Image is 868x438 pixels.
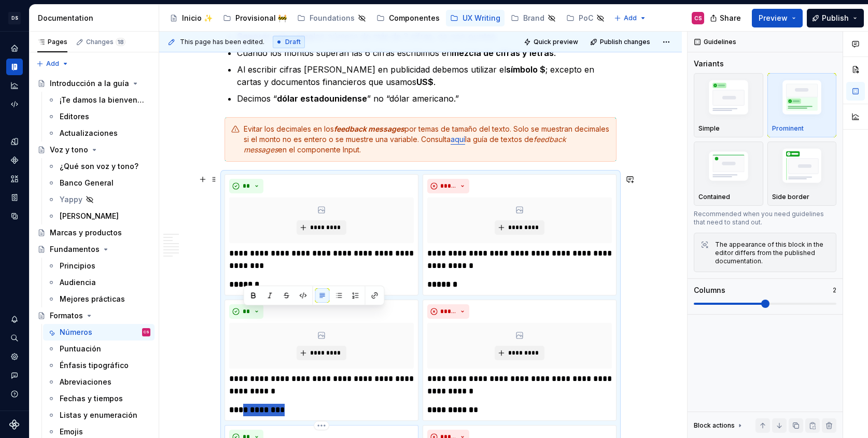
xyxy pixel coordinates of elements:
[60,111,89,122] div: Editores
[60,377,111,387] div: Abreviaciones
[237,63,617,88] p: Al escribir cifras [PERSON_NAME] en publicidad debemos utilizar el ; excepto en cartas y document...
[587,35,655,49] button: Publish changes
[8,12,21,24] div: DS
[759,13,788,23] span: Preview
[60,294,125,304] div: Mejores prácticas
[50,145,88,155] div: Voz y tono
[33,56,72,71] button: Add
[2,7,27,29] button: DS
[372,10,444,26] a: Componentes
[182,13,213,23] div: Inicio ✨
[694,142,763,206] button: placeholderContained
[833,286,836,294] p: 2
[772,124,804,133] p: Prominent
[43,158,155,175] a: ¿Qué son voz y tono?
[452,48,554,58] strong: mezcla de cifras y letras
[43,341,155,357] a: Puntuación
[60,261,95,271] div: Principios
[244,135,568,154] em: feedback messages
[694,421,735,430] div: Block actions
[6,77,23,94] a: Analytics
[807,9,864,27] button: Publish
[43,92,155,108] a: ¡Te damos la bienvenida! 🚀
[116,38,125,46] span: 18
[60,194,82,205] div: Yappy
[43,108,155,125] a: Editores
[698,77,759,122] img: placeholder
[6,171,23,187] div: Assets
[43,324,155,341] a: NúmerosCS
[293,10,370,26] a: Foundations
[60,161,138,172] div: ¿Qué son voz y tono?
[6,208,23,224] a: Data sources
[6,59,23,75] a: Documentation
[6,367,23,384] button: Contact support
[33,241,155,258] a: Fundamentos
[37,38,67,46] div: Pages
[43,390,155,407] a: Fechas y tiempos
[237,47,617,59] p: Cuando los montos superan las 6 cifras escribimos en .
[694,59,724,69] div: Variants
[60,360,129,371] div: Énfasis tipográfico
[60,211,119,221] div: [PERSON_NAME]
[6,40,23,56] a: Home
[446,10,505,26] a: UX Writing
[698,147,759,188] img: placeholder
[521,35,583,49] button: Quick preview
[698,124,720,133] p: Simple
[463,13,500,23] div: UX Writing
[46,60,59,68] span: Add
[416,77,433,87] strong: US$
[6,330,23,346] button: Search ⌘K
[6,96,23,112] a: Code automation
[43,208,155,224] a: [PERSON_NAME]
[6,189,23,206] a: Storybook stories
[772,77,832,122] img: placeholder
[43,374,155,390] a: Abreviaciones
[694,210,836,227] div: Recommended when you need guidelines that need to stand out.
[523,13,544,23] div: Brand
[694,285,725,295] div: Columns
[822,13,849,23] span: Publish
[694,14,702,22] div: CS
[50,244,100,255] div: Fundamentos
[611,11,650,25] button: Add
[579,13,593,23] div: PoC
[38,13,155,23] div: Documentation
[165,10,217,26] a: Inicio ✨
[235,13,287,23] div: Provisional 🚧
[6,133,23,150] div: Design tokens
[60,344,101,354] div: Puntuación
[720,13,741,23] span: Share
[60,95,145,105] div: ¡Te damos la bienvenida! 🚀
[50,228,122,238] div: Marcas y productos
[219,10,291,26] a: Provisional 🚧
[43,291,155,307] a: Mejores prácticas
[60,277,96,288] div: Audiencia
[60,128,118,138] div: Actualizaciones
[767,142,837,206] button: placeholderSide border
[624,14,637,22] span: Add
[86,38,125,46] div: Changes
[6,348,23,365] a: Settings
[60,178,114,188] div: Banco General
[43,175,155,191] a: Banco General
[285,38,301,46] span: Draft
[43,258,155,274] a: Principios
[43,125,155,142] a: Actualizaciones
[6,152,23,168] a: Components
[698,193,730,201] p: Contained
[9,419,20,430] svg: Supernova Logo
[6,311,23,328] button: Notifications
[43,407,155,423] a: Listas y enumeración
[180,38,264,46] span: This page has been edited.
[752,9,803,27] button: Preview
